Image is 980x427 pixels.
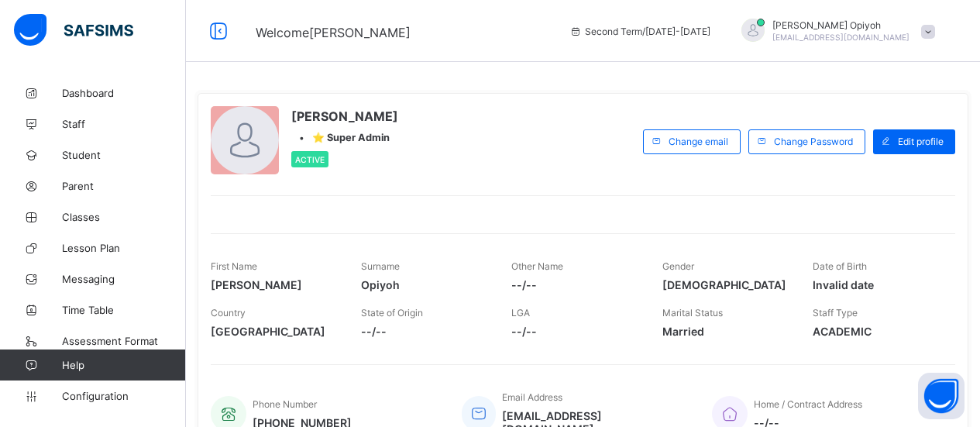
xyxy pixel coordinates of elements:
[14,14,133,46] img: safsims
[62,118,186,130] span: Staff
[813,307,858,319] span: Staff Type
[62,211,186,223] span: Classes
[511,278,638,291] span: --/--
[62,180,186,192] span: Parent
[361,260,400,272] span: Surname
[726,19,943,44] div: Michael ZacheusOpiyoh
[754,398,862,410] span: Home / Contract Address
[62,242,186,254] span: Lesson Plan
[772,33,910,42] span: [EMAIL_ADDRESS][DOMAIN_NAME]
[511,307,530,319] span: LGA
[62,273,186,285] span: Messaging
[918,373,965,419] button: Open asap
[662,260,694,272] span: Gender
[62,149,186,161] span: Student
[211,325,338,338] span: [GEOGRAPHIC_DATA]
[361,325,488,338] span: --/--
[511,325,638,338] span: --/--
[669,136,728,147] span: Change email
[211,278,338,291] span: [PERSON_NAME]
[662,278,789,291] span: [DEMOGRAPHIC_DATA]
[62,335,186,347] span: Assessment Format
[62,359,185,371] span: Help
[62,304,186,316] span: Time Table
[291,132,398,143] div: •
[772,19,910,31] span: [PERSON_NAME] Opiyoh
[662,307,723,319] span: Marital Status
[256,25,411,40] span: Welcome [PERSON_NAME]
[813,325,940,338] span: ACADEMIC
[813,260,867,272] span: Date of Birth
[898,136,944,147] span: Edit profile
[361,307,423,319] span: State of Origin
[312,132,390,143] span: ⭐ Super Admin
[361,278,488,291] span: Opiyoh
[813,278,940,291] span: Invalid date
[502,391,562,403] span: Email Address
[569,26,710,37] span: session/term information
[211,307,246,319] span: Country
[291,108,398,124] span: [PERSON_NAME]
[253,398,317,410] span: Phone Number
[211,260,257,272] span: First Name
[662,325,789,338] span: Married
[511,260,563,272] span: Other Name
[62,87,186,99] span: Dashboard
[62,390,185,402] span: Configuration
[295,155,325,164] span: Active
[774,136,853,147] span: Change Password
